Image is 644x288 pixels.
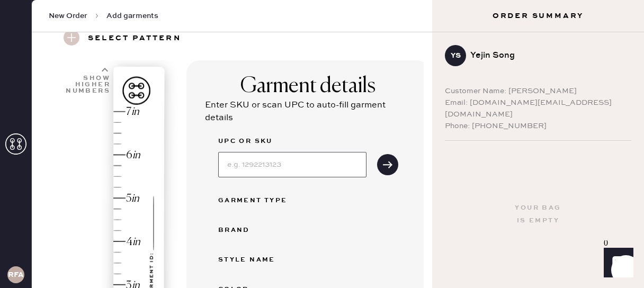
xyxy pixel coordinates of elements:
input: e.g. 1292213123 [218,152,366,177]
div: in [131,105,139,119]
div: Phone: [PHONE_NUMBER] [445,120,631,132]
div: Show higher numbers [65,75,110,94]
div: Customer Name: [PERSON_NAME] [445,85,631,97]
div: Style name [218,254,303,266]
div: Garment details [240,74,375,99]
span: New Order [49,11,87,21]
div: 7 [126,105,131,119]
div: Your bag is empty [515,202,561,227]
span: Add garments [106,11,158,21]
h3: RFA [8,271,24,278]
div: Email: [DOMAIN_NAME][EMAIL_ADDRESS][DOMAIN_NAME] [445,97,631,120]
div: Yejin Song [470,49,623,62]
div: Enter SKU or scan UPC to auto-fill garment details [205,99,412,124]
div: Brand [218,224,303,237]
iframe: Front Chat [594,240,639,286]
label: UPC or SKU [218,135,366,148]
h3: Order Summary [432,11,644,21]
h3: Select pattern [88,30,181,48]
h3: YS [451,52,461,59]
div: Garment Type [218,194,303,207]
